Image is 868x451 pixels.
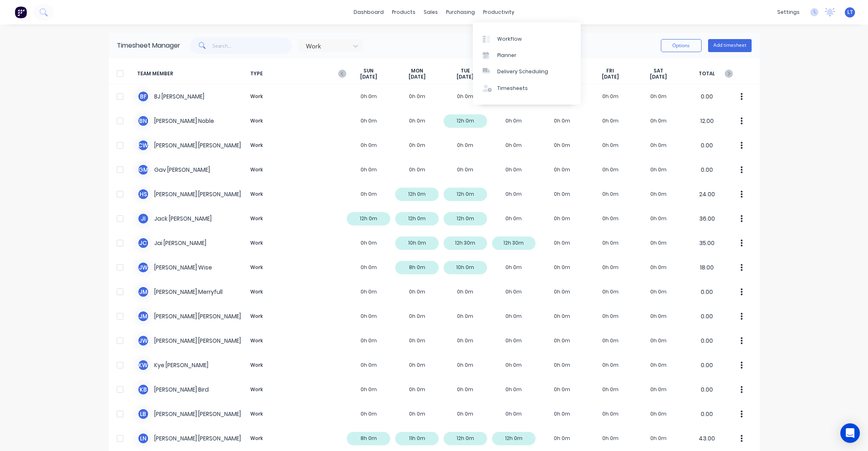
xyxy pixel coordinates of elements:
span: [DATE] [409,74,426,80]
div: settings [773,6,804,18]
div: Workflow [497,35,522,43]
span: FRI [606,68,614,74]
span: [DATE] [650,74,667,80]
span: [DATE] [602,74,619,80]
a: Workflow [473,31,581,47]
span: [DATE] [360,74,377,80]
span: LT [847,9,853,16]
a: Timesheets [473,80,581,96]
div: Open Intercom Messenger [840,423,860,443]
div: Timesheets [497,85,528,92]
span: MON [411,68,423,74]
div: productivity [479,6,518,18]
span: TUE [461,68,470,74]
div: Planner [497,52,516,59]
button: Options [661,39,702,52]
a: Planner [473,47,581,63]
div: Delivery Scheduling [497,68,548,75]
div: sales [420,6,442,18]
div: Timesheet Manager [117,41,180,50]
div: purchasing [442,6,479,18]
span: TOTAL [683,68,731,80]
span: TEAM MEMBER [137,68,247,80]
a: Delivery Scheduling [473,63,581,80]
div: products [388,6,420,18]
span: SAT [654,68,663,74]
a: dashboard [350,6,388,18]
span: SUN [363,68,374,74]
img: Factory [15,6,27,18]
input: Search... [212,37,292,54]
button: Add timesheet [708,39,752,52]
span: TYPE [247,68,345,80]
span: [DATE] [457,74,474,80]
